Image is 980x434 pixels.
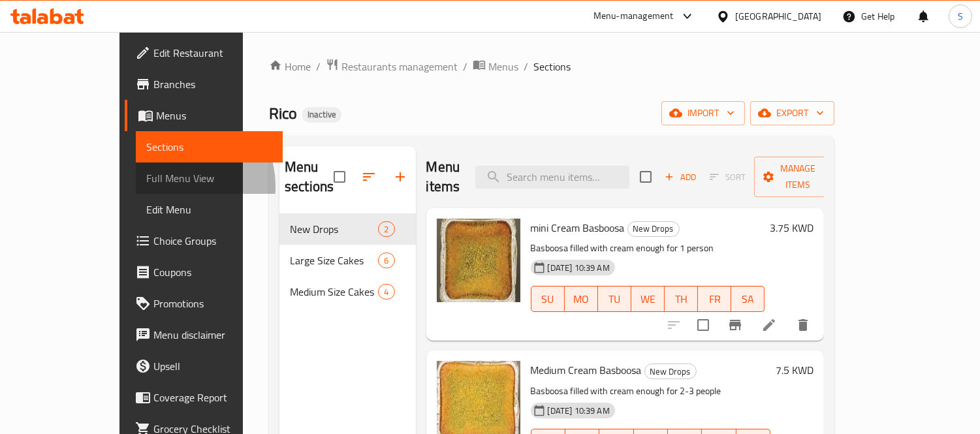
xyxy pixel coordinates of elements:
[736,290,759,309] span: SA
[153,233,273,249] span: Choice Groups
[290,221,378,237] span: New Drops
[125,37,283,69] a: Edit Restaurant
[279,213,416,245] div: New Drops2
[269,59,311,74] a: Home
[670,290,693,309] span: TH
[570,290,593,309] span: MO
[761,105,824,121] span: export
[543,262,615,274] span: [DATE] 10:39 AM
[153,296,273,311] span: Promotions
[488,59,518,74] span: Menus
[290,284,378,300] span: Medium Size Cakes
[316,59,321,74] li: /
[663,170,698,185] span: Add
[473,58,518,75] a: Menus
[672,105,735,121] span: import
[689,311,717,339] span: Select to update
[644,364,697,379] div: New Drops
[153,45,273,61] span: Edit Restaurant
[125,100,283,131] a: Menus
[598,286,631,312] button: TU
[731,286,765,312] button: SA
[353,161,385,193] span: Sort sections
[531,383,771,399] p: Basboosa filled with cream enough for 2-3 people
[269,99,297,128] span: Rico
[698,286,731,312] button: FR
[665,286,698,312] button: TH
[637,290,659,309] span: WE
[531,360,642,380] span: Medium Cream Basboosa
[565,286,598,312] button: MO
[326,163,353,191] span: Select all sections
[156,108,273,123] span: Menus
[765,161,831,193] span: Manage items
[279,208,416,313] nav: Menu sections
[146,202,273,217] span: Edit Menu
[524,59,528,74] li: /
[153,327,273,343] span: Menu disclaimer
[378,284,394,300] div: items
[770,219,814,237] h6: 3.75 KWD
[302,107,341,123] div: Inactive
[378,221,394,237] div: items
[290,253,378,268] span: Large Size Cakes
[463,59,467,74] li: /
[285,157,334,196] h2: Menu sections
[533,59,571,74] span: Sections
[531,218,625,238] span: mini Cream Basboosa
[125,350,283,382] a: Upsell
[537,290,560,309] span: SU
[146,139,273,155] span: Sections
[125,382,283,413] a: Coverage Report
[645,364,696,379] span: New Drops
[379,223,394,236] span: 2
[153,76,273,92] span: Branches
[661,101,745,125] button: import
[628,221,679,236] span: New Drops
[632,163,659,191] span: Select section
[125,288,283,319] a: Promotions
[776,361,814,379] h6: 7.5 KWD
[136,194,283,225] a: Edit Menu
[279,276,416,307] div: Medium Size Cakes4
[153,358,273,374] span: Upsell
[379,286,394,298] span: 4
[719,309,751,341] button: Branch-specific-item
[787,309,819,341] button: delete
[279,245,416,276] div: Large Size Cakes6
[153,264,273,280] span: Coupons
[754,157,842,197] button: Manage items
[341,59,458,74] span: Restaurants management
[701,167,754,187] span: Select section first
[125,319,283,350] a: Menu disclaimer
[153,390,273,405] span: Coverage Report
[125,225,283,256] a: Choice Groups
[703,290,726,309] span: FR
[302,109,341,120] span: Inactive
[475,166,629,189] input: search
[378,253,394,268] div: items
[531,286,565,312] button: SU
[543,405,615,417] span: [DATE] 10:39 AM
[125,256,283,288] a: Coupons
[426,157,460,196] h2: Menu items
[761,317,777,333] a: Edit menu item
[379,255,394,267] span: 6
[437,219,520,302] img: mini Cream Basboosa
[659,167,701,187] span: Add item
[531,240,765,256] p: Basboosa filled with cream enough for 1 person
[269,58,834,75] nav: breadcrumb
[385,161,416,193] button: Add section
[958,9,963,23] span: S
[146,170,273,186] span: Full Menu View
[735,9,821,23] div: [GEOGRAPHIC_DATA]
[136,163,283,194] a: Full Menu View
[603,290,626,309] span: TU
[136,131,283,163] a: Sections
[593,8,674,24] div: Menu-management
[750,101,834,125] button: export
[659,167,701,187] button: Add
